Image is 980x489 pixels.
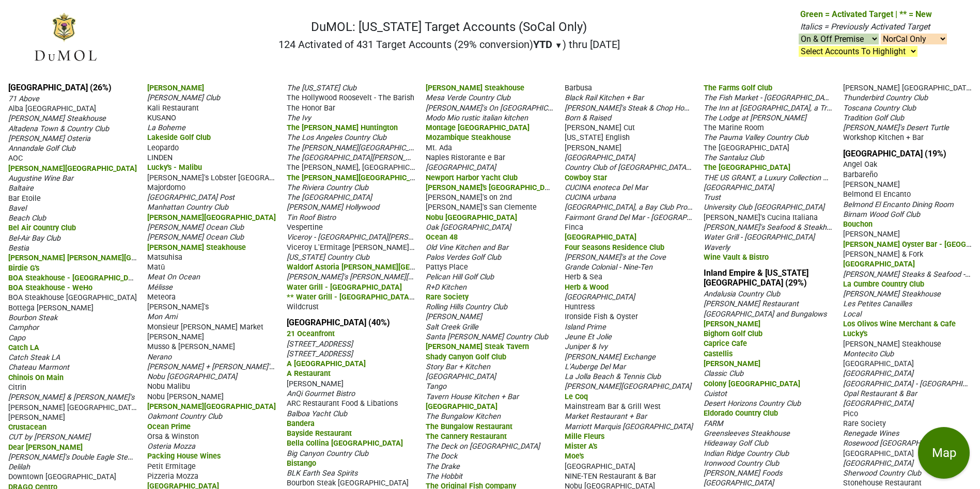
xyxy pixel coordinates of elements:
[8,174,73,183] span: Augustine Wine Bar
[8,144,75,153] span: Annandale Golf Club
[147,84,204,92] span: [PERSON_NAME]
[565,173,607,182] span: Cowboy Star
[8,343,39,352] span: Catch LA
[147,432,199,441] span: Orsa & Winston
[8,114,106,123] span: [PERSON_NAME] Steakhouse
[147,303,209,311] span: [PERSON_NAME]'s
[8,253,279,262] span: [PERSON_NAME] [PERSON_NAME][GEOGRAPHIC_DATA], A [GEOGRAPHIC_DATA]
[426,273,494,281] span: Pelican Hill Golf Club
[565,283,609,292] span: Herb & Wood
[287,253,369,262] span: [US_STATE] Country Club
[565,382,691,391] span: [PERSON_NAME][GEOGRAPHIC_DATA]
[565,372,661,381] span: La Jolla Beach & Tennis Club
[426,223,511,232] span: Oak [GEOGRAPHIC_DATA]
[426,353,506,361] span: Shady Canyon Golf Club
[565,243,664,252] span: Four Seasons Residence Club
[147,312,177,321] span: Mon Ami
[565,312,638,321] span: Ironside Fish & Oyster
[565,223,583,232] span: Finca
[147,133,211,142] span: Lakeside Golf Club
[287,262,470,272] span: Waldorf Astoria [PERSON_NAME][GEOGRAPHIC_DATA]
[426,452,457,461] span: The Dock
[843,399,913,408] span: [GEOGRAPHIC_DATA]
[8,313,57,322] span: Bourbon Steak
[843,409,858,418] span: Pico
[704,203,825,212] span: University Club [GEOGRAPHIC_DATA]
[843,220,873,229] span: Bouchon
[843,250,923,259] span: [PERSON_NAME] & Fork
[8,373,64,382] span: Chinois On Main
[704,268,808,288] a: Inland Empire & [US_STATE][GEOGRAPHIC_DATA] (29%)
[565,303,595,311] span: Huntress
[704,469,782,478] span: [PERSON_NAME] Foods
[287,242,480,252] span: Viceroy L'Ermitage [PERSON_NAME][GEOGRAPHIC_DATA]
[426,233,458,242] span: Ocean 48
[704,84,772,92] span: The Farms Golf Club
[565,442,597,451] span: Mister A's
[565,144,621,152] span: [PERSON_NAME]
[8,244,29,253] span: Bestia
[843,449,914,458] span: [GEOGRAPHIC_DATA]
[565,472,656,481] span: NINE-TEN Restaurant & Bar
[8,214,46,223] span: Beach Club
[565,333,612,341] span: Jeune Et Jolie
[287,292,477,302] span: ** Water Grill - [GEOGRAPHIC_DATA][PERSON_NAME] **
[426,182,561,192] span: [PERSON_NAME]'s [GEOGRAPHIC_DATA]
[8,334,25,342] span: Capo
[426,392,519,401] span: Tavern House Kitchen + Bar
[843,230,900,239] span: [PERSON_NAME]
[843,280,924,289] span: La Cumbre Country Club
[147,104,199,113] span: Kali Restaurant
[287,318,390,327] a: [GEOGRAPHIC_DATA] (40%)
[287,369,331,378] span: A Restaurant
[843,350,894,358] span: Montecito Club
[704,144,789,152] span: The [GEOGRAPHIC_DATA]
[426,163,496,172] span: [GEOGRAPHIC_DATA]
[426,422,512,431] span: The Bungalow Restaurant
[147,144,179,152] span: Leopardo
[8,443,83,452] span: Dear [PERSON_NAME]
[704,103,915,113] span: The Inn at [GEOGRAPHIC_DATA], a Tribute [GEOGRAPHIC_DATA]
[426,213,517,222] span: Nobu [GEOGRAPHIC_DATA]
[565,133,630,142] span: [US_STATE] English
[147,123,185,132] span: La Boheme
[843,133,924,142] span: Workshop Kitchen + Bar
[426,93,510,102] span: Mesa Verde Country Club
[843,104,916,113] span: Toscana Country Club
[426,123,530,132] span: Montage [GEOGRAPHIC_DATA]
[704,172,914,182] span: THE US GRANT, a Luxury Collection Hotel, [GEOGRAPHIC_DATA]
[147,223,244,232] span: [PERSON_NAME] Ocean Club
[287,123,398,132] span: The [PERSON_NAME] Huntington
[147,402,276,411] span: [PERSON_NAME][GEOGRAPHIC_DATA]
[8,433,90,441] span: CUT by [PERSON_NAME]
[843,200,954,209] span: Belmond El Encanto Dining Room
[278,20,620,35] h1: DuMOL: [US_STATE] Target Accounts (SoCal Only)
[704,439,768,448] span: Hideaway Golf Club
[287,193,372,202] span: The [GEOGRAPHIC_DATA]
[704,213,818,222] span: [PERSON_NAME]'s Cucina Italiana
[426,293,469,302] span: Rare Society
[147,293,176,302] span: Meteora
[565,353,656,361] span: [PERSON_NAME] Exchange
[287,114,311,122] span: The Ivy
[147,233,244,242] span: [PERSON_NAME] Ocean Club
[555,41,563,50] span: ▼
[565,183,648,192] span: CUCINA enoteca Del Mar
[843,439,950,448] span: Rosewood [GEOGRAPHIC_DATA]
[565,93,644,102] span: Black Rail Kitchen + Bar
[704,193,721,202] span: Trust
[287,340,353,349] span: [STREET_ADDRESS]
[565,263,652,272] span: Grande Colonial - Nine-Ten
[147,342,235,351] span: Musso & [PERSON_NAME]
[147,114,176,122] span: KUSANO
[704,419,723,428] span: FARM
[426,312,482,321] span: [PERSON_NAME]
[8,383,26,392] span: Citrin
[8,124,109,133] span: Altadena Town & Country Club
[565,84,592,92] span: Barbusa
[800,22,930,31] span: Italics = Previously Activated Target
[565,462,635,471] span: [GEOGRAPHIC_DATA]
[287,133,386,142] span: The Los Angeles Country Club
[565,323,606,332] span: Island Prime
[287,272,476,281] span: [PERSON_NAME]'s [PERSON_NAME][GEOGRAPHIC_DATA]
